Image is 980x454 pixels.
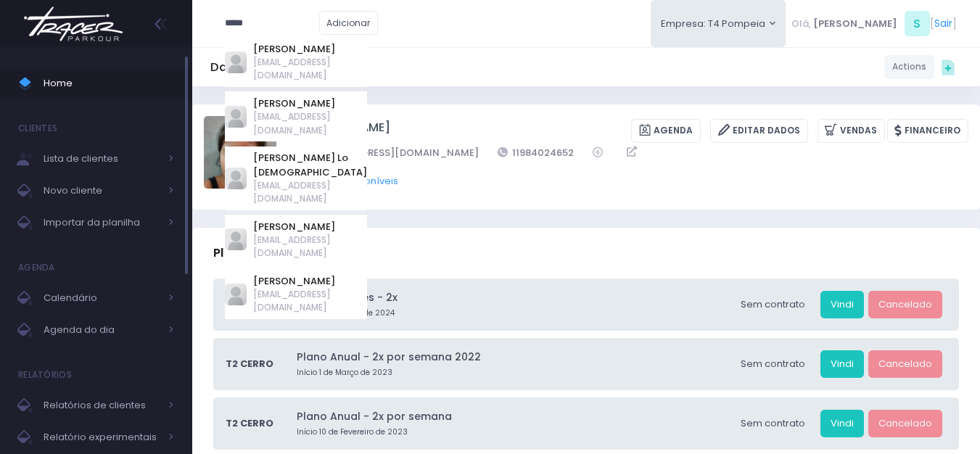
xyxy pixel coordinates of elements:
span: S [905,11,930,36]
a: Vendas [818,119,885,143]
div: [ ] [786,7,962,40]
span: Agenda do dia [44,321,160,339]
a: [PERSON_NAME] [253,42,367,57]
span: Olá, [791,17,811,31]
a: Actions [884,55,934,79]
span: Novo cliente [44,181,160,200]
a: Vindi [820,350,864,378]
a: Adicionar [319,11,379,35]
span: Relatórios de clientes [44,396,160,415]
a: 11984024652 [498,145,575,160]
h4: Relatórios [18,360,72,389]
a: Plano Anual - 2x por semana [297,409,726,424]
div: Sem contrato [730,410,815,437]
img: Júlia Ayumi Tiba [204,116,276,189]
a: Editar Dados [710,119,808,143]
span: 10 Anos [293,160,950,175]
span: [EMAIL_ADDRESS][DOMAIN_NAME] [253,179,367,205]
span: [EMAIL_ADDRESS][DOMAIN_NAME] [253,56,367,82]
span: [EMAIL_ADDRESS][DOMAIN_NAME] [253,234,367,260]
a: [PERSON_NAME] [253,220,367,234]
h4: Agenda [18,253,55,282]
a: Agenda [631,119,701,143]
a: Vindi [820,291,864,318]
a: Plano 9 meses - 2x [297,290,726,305]
a: [PERSON_NAME] [253,274,367,289]
small: Início 6 de Junho de 2024 [297,308,726,319]
small: Início 10 de Fevereiro de 2023 [297,426,726,438]
h5: Dashboard [210,60,277,75]
span: T2 Cerro [226,357,273,371]
span: Importar da planilha [44,213,160,232]
a: [PERSON_NAME] Lo [DEMOGRAPHIC_DATA] [253,151,367,179]
span: [EMAIL_ADDRESS][DOMAIN_NAME] [253,288,367,314]
span: Lista de clientes [44,149,160,168]
h3: Planos Ativos [213,232,297,273]
a: Sair [934,16,952,31]
a: Plano Anual - 2x por semana 2022 [297,350,726,365]
span: [PERSON_NAME] [813,17,897,31]
a: [EMAIL_ADDRESS][DOMAIN_NAME] [293,145,479,160]
span: Relatório experimentais [44,428,160,447]
h4: Clientes [18,114,57,143]
span: T2 Cerro [226,416,273,431]
a: Vindi [820,410,864,437]
div: Sem contrato [730,350,815,378]
a: [PERSON_NAME] [253,96,367,111]
span: Home [44,74,174,93]
div: Sem contrato [730,291,815,318]
span: [EMAIL_ADDRESS][DOMAIN_NAME] [253,110,367,136]
a: Financeiro [887,119,968,143]
span: Calendário [44,289,160,308]
small: Início 1 de Março de 2023 [297,367,726,379]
